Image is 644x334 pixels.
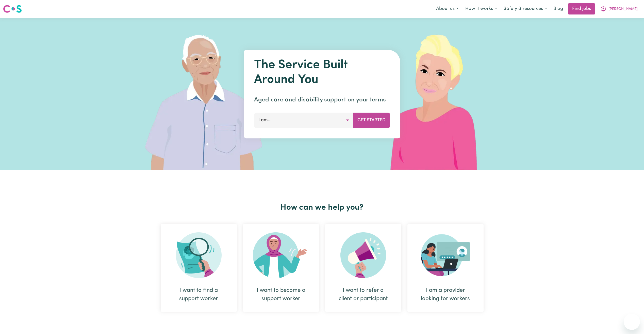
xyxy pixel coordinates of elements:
[254,113,353,128] button: I am...
[462,4,500,14] button: How it works
[3,3,22,15] a: Careseekers logo
[340,232,386,278] img: Refer
[433,4,462,14] button: About us
[597,4,641,14] button: My Account
[500,4,550,14] button: Safety & resources
[420,286,471,303] div: I am a provider looking for workers
[608,6,638,12] span: [PERSON_NAME]
[176,232,222,278] img: Search
[254,58,390,87] h1: The Service Built Around You
[3,4,22,13] img: Careseekers logo
[158,203,487,212] h2: How can we help you?
[407,224,484,312] div: I am a provider looking for workers
[243,224,319,312] div: I want to become a support worker
[421,232,470,278] img: Provider
[568,3,595,14] a: Find jobs
[254,95,390,104] p: Aged care and disability support on your terms
[624,314,640,330] iframe: Button to launch messaging window
[253,232,309,278] img: Become Worker
[173,286,225,303] div: I want to find a support worker
[550,3,566,14] a: Blog
[255,286,307,303] div: I want to become a support worker
[325,224,401,312] div: I want to refer a client or participant
[337,286,389,303] div: I want to refer a client or participant
[353,113,390,128] button: Get Started
[161,224,237,312] div: I want to find a support worker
